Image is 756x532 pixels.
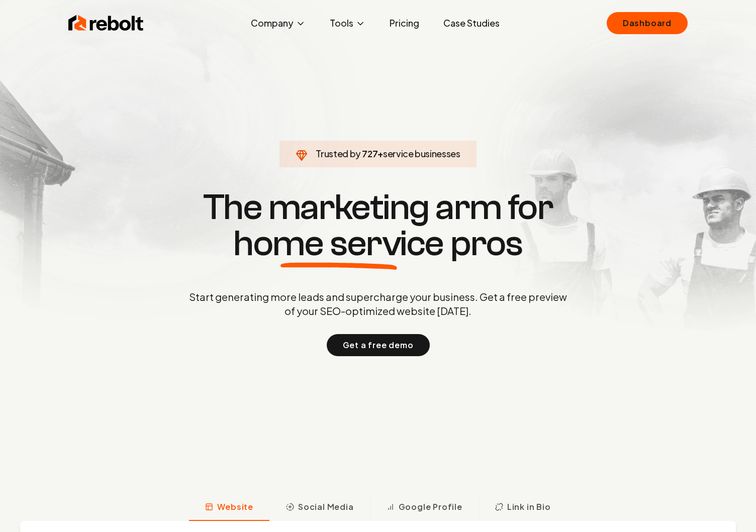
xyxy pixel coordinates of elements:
[370,495,479,521] button: Google Profile
[269,495,370,521] button: Social Media
[316,148,360,159] span: Trusted by
[377,148,383,159] span: +
[217,501,253,513] span: Website
[382,13,427,33] a: Pricing
[298,501,354,513] span: Social Media
[189,495,269,521] button: Website
[327,334,430,356] button: Get a free demo
[399,501,462,513] span: Google Profile
[607,12,688,34] a: Dashboard
[137,189,619,262] h1: The marketing arm for pros
[383,148,460,159] span: service businesses
[233,226,444,262] span: home service
[68,13,144,33] img: Rebolt Logo
[507,501,551,513] span: Link in Bio
[362,147,377,161] span: 727
[479,495,567,521] button: Link in Bio
[243,13,314,33] button: Company
[322,13,373,33] button: Tools
[435,13,508,33] a: Case Studies
[187,290,569,318] p: Start generating more leads and supercharge your business. Get a free preview of your SEO-optimiz...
